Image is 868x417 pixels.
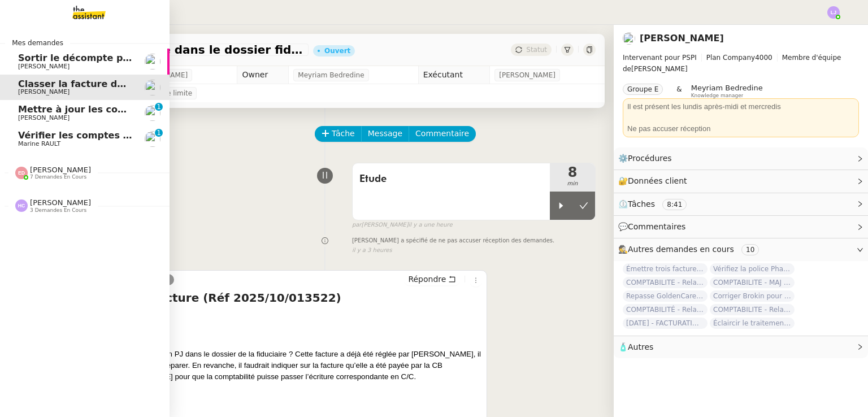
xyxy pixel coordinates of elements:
span: [PERSON_NAME] [18,63,70,70]
span: Répondre [408,273,446,285]
img: users%2FWH1OB8fxGAgLOjAz1TtlPPgOcGL2%2Favatar%2F32e28291-4026-4208-b892-04f74488d877 [145,54,160,69]
div: ⏲️Tâches 8:41 [614,193,868,215]
img: svg [15,167,28,179]
span: il y a une heure [409,220,453,230]
span: COMPTABILITE - Relances factures impayées - août 2025 [710,304,795,315]
td: Owner [237,66,289,84]
span: [PERSON_NAME] [30,198,91,207]
span: Émettre trois factures à [PERSON_NAME] Sàrl [623,263,708,275]
img: svg [827,6,840,19]
nz-badge-sup: 1 [155,103,163,111]
span: COMPTABILITE - MAJ solde restant- [DATE] [710,277,795,288]
span: Etude [359,171,543,188]
span: Corriger Brokin pour clôture comptable [710,290,795,302]
span: Classer la facture dans le dossier fiduciaire [59,44,304,55]
app-user-label: Knowledge manager [691,84,763,98]
span: Mettre à jour les contacts HubSpot [18,104,197,115]
span: Vérifiez la police Pharaon Deema [710,263,795,275]
span: & [676,84,682,98]
div: 🧴Autres [614,336,868,358]
span: Autres demandes en cours [628,245,734,254]
span: Classer la facture dans le dossier fiduciaire [18,79,238,89]
span: Marine RAULT [18,140,60,147]
div: Ne pas accuser réception [627,123,854,134]
span: Commentaire [415,127,469,140]
img: users%2F0zQGGmvZECeMseaPawnreYAQQyS2%2Favatar%2Feddadf8a-b06f-4db9-91c4-adeed775bb0f [623,32,635,45]
span: Knowledge manager [691,93,744,99]
span: COMPTABILITE - Relances factures impayées - octobre 2025 [623,277,708,288]
span: 🔐 [618,175,692,188]
button: Répondre [404,273,460,285]
span: ⏲️ [618,199,696,208]
span: min [550,179,595,189]
h4: TR: Odoo S.A. Facture (Réf 2025/10/013522) [59,290,482,306]
div: ⚙️Procédures [614,147,868,170]
nz-tag: 8:41 [662,199,687,210]
span: [PERSON_NAME] a spécifié de ne pas accuser réception des demandes. [352,236,554,246]
span: il y a 3 heures [352,246,392,255]
div: 🔐Données client [614,170,868,192]
span: 🧴 [618,342,653,351]
span: Meyriam Bedredine [298,69,364,81]
nz-badge-sup: 1 [155,129,163,137]
span: par [352,220,362,230]
span: Sortir le décompte pour [PERSON_NAME] [18,53,227,63]
button: Message [361,126,409,142]
span: COMPTABILITÉ - Relance des primes GoldenCare impayées- octobre 2025 [623,304,708,315]
span: [PERSON_NAME] [18,88,70,95]
span: Mes demandes [5,37,70,49]
img: users%2Fo4K84Ijfr6OOM0fa5Hz4riIOf4g2%2Favatar%2FChatGPT%20Image%201%20aou%CC%82t%202025%2C%2010_2... [145,131,160,147]
span: Repasse GoldenCare - Bordereaux dolards [623,290,708,302]
span: [PERSON_NAME] [499,69,555,81]
td: Exécutant [418,66,490,84]
nz-tag: 10 [741,244,759,255]
div: 💬Commentaires [614,216,868,238]
span: Meyriam Bedredine [691,84,763,92]
div: Ouvert [324,47,350,54]
img: svg [15,199,28,212]
span: 🕵️ [618,245,763,254]
span: Procédures [628,154,672,163]
span: Données client [628,176,687,185]
span: 3 demandes en cours [30,207,86,214]
span: [DATE] - FACTURATION - Paiement commissions apporteurs [623,318,708,329]
span: Plan Company [706,54,755,62]
span: ⚙️ [618,152,677,165]
span: Pouvez-vous classer la facture en PJ dans le dossier de la fiduciaire ? Cette facture a déjà été ... [59,350,481,381]
img: users%2FWH1OB8fxGAgLOjAz1TtlPPgOcGL2%2Favatar%2F32e28291-4026-4208-b892-04f74488d877 [145,105,160,121]
div: Il est présent les lundis après-midi et mercredis [627,101,854,112]
span: [PERSON_NAME] [30,166,91,174]
img: users%2F0zQGGmvZECeMseaPawnreYAQQyS2%2Favatar%2Feddadf8a-b06f-4db9-91c4-adeed775bb0f [145,80,160,95]
span: 8 [550,166,595,179]
p: 1 [157,103,161,113]
small: [PERSON_NAME] [352,220,453,230]
span: Message [368,127,402,140]
span: 4000 [755,54,772,62]
span: Vérifier les comptes bancaires et éditer la quittance - 1 octobre 2025 [18,130,371,141]
span: Commentaires [628,222,685,231]
div: 🕵️Autres demandes en cours 10 [614,238,868,260]
a: [PERSON_NAME] [640,33,724,44]
span: Tâche [332,127,355,140]
span: [PERSON_NAME] [623,52,859,75]
span: Tâches [628,199,655,208]
span: Autres [628,342,653,351]
button: Tâche [315,126,362,142]
p: 1 [157,129,161,139]
span: Statut [526,46,547,54]
span: Intervenant pour PSPI [623,54,697,62]
span: [PERSON_NAME] [18,114,70,121]
nz-tag: Groupe E [623,84,663,95]
span: Éclaircir le traitement des bordereaux GoldenCare [710,318,795,329]
button: Commentaire [409,126,476,142]
span: 💬 [618,222,691,231]
span: 7 demandes en cours [30,174,86,180]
